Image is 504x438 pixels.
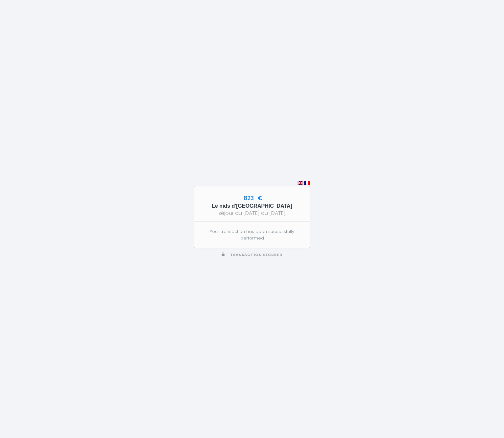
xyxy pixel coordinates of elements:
h5: Le nids d'[GEOGRAPHIC_DATA] [200,203,304,209]
span: Transaction secured [230,252,282,257]
span: 823 € [242,194,262,202]
img: en.png [297,181,303,185]
img: fr.png [304,181,310,185]
div: séjour du [DATE] au [DATE] [200,209,304,217]
p: Your transaction has been successfully performed [201,228,303,241]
